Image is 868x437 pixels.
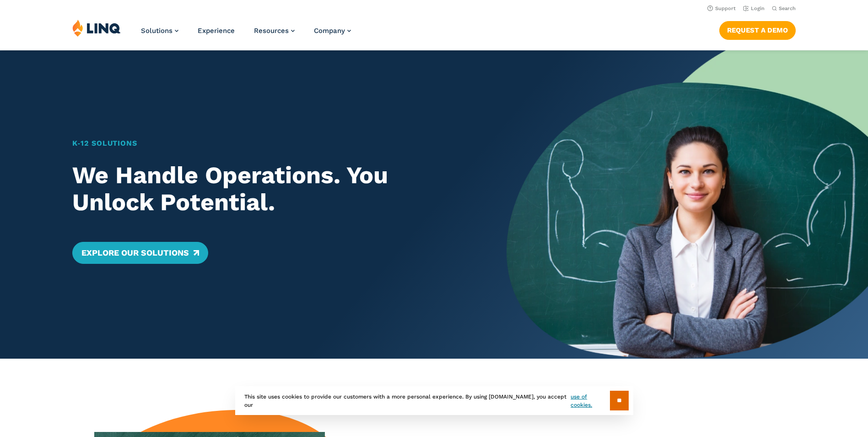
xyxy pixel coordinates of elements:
[719,19,796,39] nav: Button Navigation
[707,5,736,11] a: Support
[571,393,609,409] a: use of cookies.
[141,19,351,49] nav: Primary Navigation
[779,5,796,11] span: Search
[743,5,765,11] a: Login
[772,5,796,12] button: Open Search Bar
[141,27,173,35] span: Solutions
[719,21,796,39] a: Request a Demo
[72,162,471,217] h2: We Handle Operations. You Unlock Potential.
[314,27,345,35] span: Company
[72,19,121,37] img: LINQ | K‑12 Software
[72,138,471,149] h1: K‑12 Solutions
[72,242,208,264] a: Explore Our Solutions
[314,27,351,35] a: Company
[141,27,178,35] a: Solutions
[254,27,295,35] a: Resources
[507,50,868,359] img: Home Banner
[235,386,633,415] div: This site uses cookies to provide our customers with a more personal experience. By using [DOMAIN...
[198,27,235,35] a: Experience
[254,27,289,35] span: Resources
